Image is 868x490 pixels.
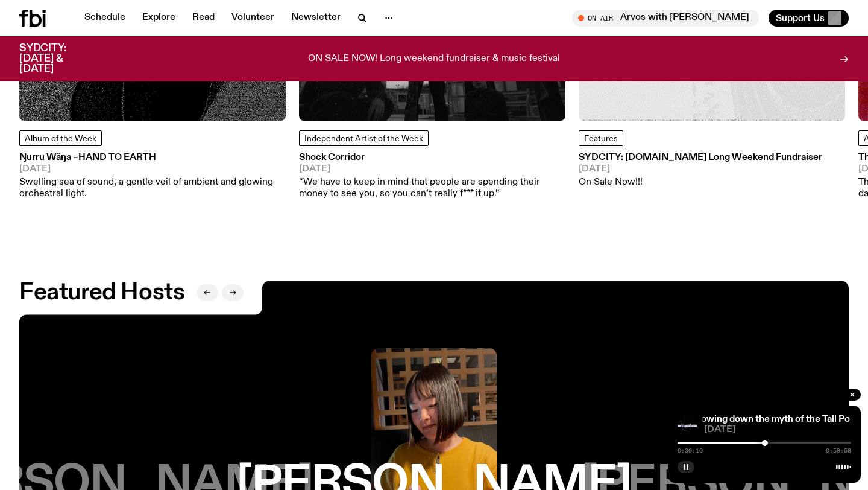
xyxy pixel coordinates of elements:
h3: SYDCITY: [DATE] & [DATE] [19,43,96,74]
span: Album of the Week [25,135,96,143]
a: Cracked / Mowing down the myth of the Tall Poppy [647,415,866,424]
p: “We have to keep in mind that people are spending their money to see you, so you can’t really f**... [299,177,565,200]
span: 0:59:58 [826,448,851,454]
p: Swelling sea of sound, a gentle veil of ambient and glowing orchestral light. [19,177,286,200]
a: Schedule [77,10,133,27]
a: Album of the Week [19,130,102,146]
span: [DATE] [19,165,286,174]
a: Independent Artist of the Week [299,130,429,146]
p: On Sale Now!!! [579,177,822,188]
span: Hand To Earth [78,153,156,162]
span: Support Us [776,13,825,24]
span: [DATE] [704,425,851,434]
h3: Shock Corridor [299,153,565,162]
h2: Featured Hosts [19,282,184,304]
h3: Ŋurru Wäŋa – [19,153,286,162]
span: Independent Artist of the Week [304,135,423,143]
button: Support Us [769,10,849,27]
a: SYDCITY: [DOMAIN_NAME] Long Weekend Fundraiser[DATE]On Sale Now!!! [579,153,822,188]
a: Shock Corridor[DATE]“We have to keep in mind that people are spending their money to see you, so ... [299,153,565,200]
a: Ŋurru Wäŋa –Hand To Earth[DATE]Swelling sea of sound, a gentle veil of ambient and glowing orches... [19,153,286,200]
span: [DATE] [299,165,565,174]
a: Volunteer [224,10,281,27]
span: 0:30:10 [678,448,703,454]
span: [DATE] [579,165,822,174]
span: Features [584,135,618,143]
button: On AirArvos with [PERSON_NAME] [572,10,759,27]
img: Logo for Podcast Cracked. Black background, with white writing, with glass smashing graphics [678,415,697,434]
a: Read [185,10,222,27]
a: Explore [135,10,183,27]
h3: SYDCITY: [DOMAIN_NAME] Long Weekend Fundraiser [579,153,822,162]
a: Features [579,130,623,146]
p: ON SALE NOW! Long weekend fundraiser & music festival [308,54,560,65]
a: Newsletter [284,10,348,27]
